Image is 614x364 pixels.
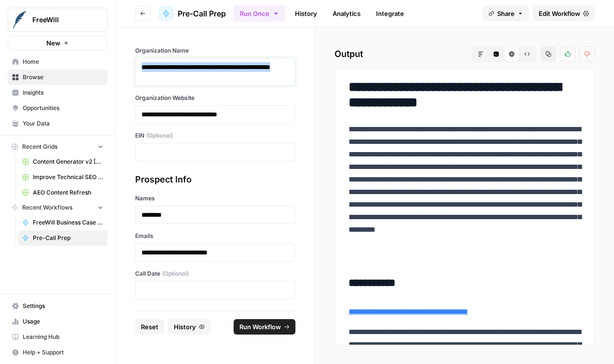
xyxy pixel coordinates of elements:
[33,218,103,227] span: FreeWill Business Case Generator v2
[18,185,108,200] a: AEO Content Refresh
[135,46,295,55] label: Organization Name
[33,157,103,166] span: Content Generator v2 [DRAFT] Test
[8,54,108,70] a: Home
[23,57,103,66] span: Home
[289,6,323,21] a: History
[18,230,108,246] a: Pre-Call Prep
[23,348,103,357] span: Help + Support
[8,116,108,131] a: Your Data
[32,15,91,25] span: FreeWill
[23,333,103,341] span: Learning Hub
[46,38,60,48] span: New
[8,85,108,100] a: Insights
[135,173,295,186] div: Prospect Info
[158,6,226,21] a: Pre-Call Prep
[234,5,285,22] button: Run Once
[335,46,595,62] h2: Output
[18,154,108,169] a: Content Generator v2 [DRAFT] Test
[8,100,108,116] a: Opportunities
[327,6,366,21] a: Analytics
[23,104,103,112] span: Opportunities
[23,119,103,128] span: Your Data
[23,88,103,97] span: Insights
[135,269,295,278] label: Call Date
[141,322,158,332] span: Reset
[135,194,295,203] label: Names
[33,173,103,182] span: Improve Technical SEO for Page
[23,317,103,326] span: Usage
[234,319,295,335] button: Run Workflow
[18,169,108,185] a: Improve Technical SEO for Page
[8,314,108,329] a: Usage
[33,188,103,197] span: AEO Content Refresh
[18,215,108,230] a: FreeWill Business Case Generator v2
[135,94,295,102] label: Organization Website
[8,70,108,85] a: Browse
[135,131,295,140] label: EIN
[178,8,226,19] span: Pre-Call Prep
[33,234,103,242] span: Pre-Call Prep
[497,9,515,18] span: Share
[8,36,108,50] button: New
[22,142,57,151] span: Recent Grids
[8,8,108,32] button: Workspace: FreeWill
[533,6,595,21] a: Edit Workflow
[22,203,72,212] span: Recent Workflows
[23,302,103,310] span: Settings
[168,319,210,335] button: History
[8,200,108,215] button: Recent Workflows
[146,131,173,140] span: (Optional)
[135,232,295,240] label: Emails
[370,6,410,21] a: Integrate
[239,322,281,332] span: Run Workflow
[8,298,108,314] a: Settings
[8,140,108,154] button: Recent Grids
[483,6,529,21] button: Share
[8,345,108,360] button: Help + Support
[8,329,108,345] a: Learning Hub
[539,9,580,18] span: Edit Workflow
[174,322,196,332] span: History
[135,319,164,335] button: Reset
[11,11,28,28] img: FreeWill Logo
[162,269,189,278] span: (Optional)
[23,73,103,82] span: Browse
